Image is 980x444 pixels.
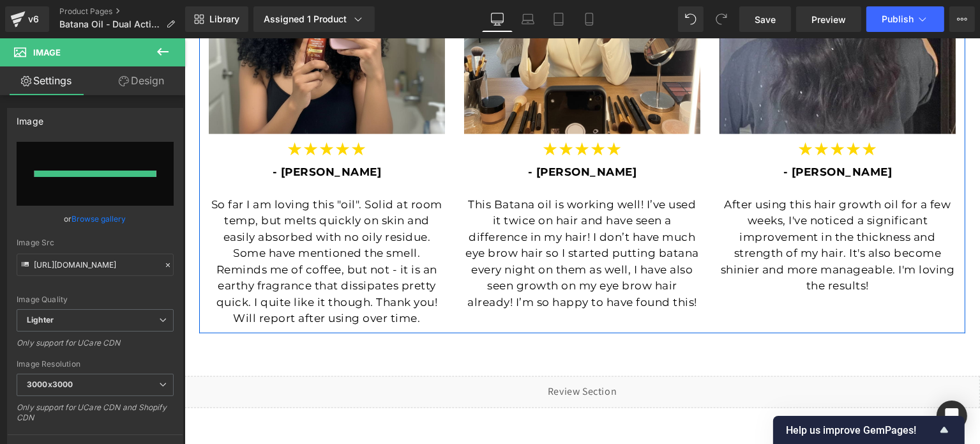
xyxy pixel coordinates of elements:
input: Link [17,254,174,276]
div: Only support for UCare CDN [17,338,174,356]
div: v6 [26,11,41,27]
button: Undo [678,6,704,32]
span: - [PERSON_NAME] [599,127,708,140]
div: or [17,212,174,226]
p: ★★★★★ [535,99,771,122]
div: Open Intercom Messenger [937,401,967,431]
div: Assigned 1 Product [264,13,365,26]
span: Image [33,47,61,57]
a: Design [95,66,188,95]
div: Image [17,109,43,126]
span: Save [755,13,776,26]
a: v6 [5,6,49,32]
button: Publish [866,6,944,32]
span: Preview [811,13,846,26]
div: Only support for UCare CDN and Shopify CDN [17,402,174,431]
b: 3000x3000 [27,379,73,389]
a: Tablet [543,6,574,32]
p: After using this hair growth oil for a few weeks, I've noticed a significant improvement in the t... [535,126,771,256]
a: Laptop [513,6,543,32]
p: So far I am loving this "oil". Solid at room temp, but melts quickly on skin and easily absorbed ... [24,126,260,289]
a: Product Pages [59,6,185,17]
span: - [PERSON_NAME] [88,127,197,140]
p: ★★★★★ [24,99,260,122]
p: This Batana oil is working well! I’ve used it twice on hair and have seen a difference in my hair... [280,126,516,273]
span: Help us improve GemPages! [786,424,937,436]
span: - [PERSON_NAME] [343,127,453,140]
a: Mobile [574,6,605,32]
p: ★★★★★ [280,99,516,122]
button: More [949,6,975,32]
a: New Library [185,6,248,32]
div: Image Src [17,238,174,247]
a: Preview [796,6,861,32]
button: Show survey - Help us improve GemPages! [786,422,952,438]
span: Library [209,13,239,25]
button: Redo [709,6,734,32]
b: Lighter [27,315,54,325]
span: Batana Oil - Dual Action [59,19,161,29]
div: Image Resolution [17,360,174,369]
span: Publish [882,14,914,24]
a: Browse gallery [72,208,126,230]
a: Desktop [482,6,513,32]
div: Image Quality [17,295,174,304]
